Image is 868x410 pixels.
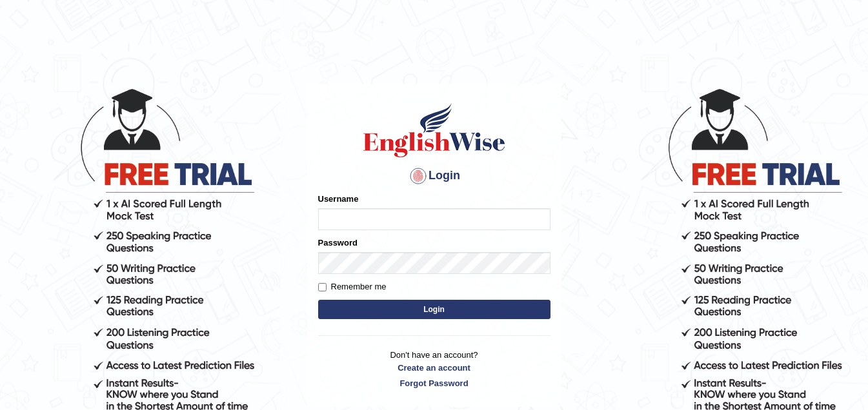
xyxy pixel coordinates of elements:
[318,300,550,319] button: Login
[318,362,550,374] a: Create an account
[318,166,550,186] h4: Login
[318,193,359,205] label: Username
[318,283,327,291] input: Remember me
[318,377,550,389] a: Forgot Password
[318,280,387,293] label: Remember me
[318,349,550,389] p: Don't have an account?
[318,237,358,249] label: Password
[361,101,508,159] img: Logo of English Wise sign in for intelligent practice with AI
